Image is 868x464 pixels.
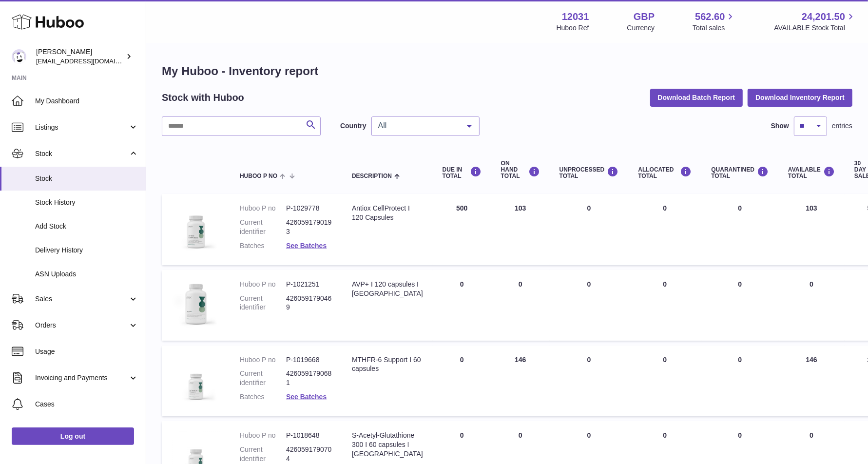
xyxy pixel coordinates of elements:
span: 24,201.50 [802,10,845,23]
dd: P-1018648 [286,431,332,440]
span: All [376,121,460,131]
a: See Batches [286,393,327,401]
dt: Current identifier [240,218,286,236]
span: 562.60 [695,10,725,23]
img: product image [172,280,220,329]
dt: Batches [240,392,286,402]
dd: P-1029778 [286,204,332,213]
div: [PERSON_NAME] [36,47,124,66]
span: Cases [35,400,138,409]
div: QUARANTINED Total [711,166,769,179]
dt: Current identifier [240,445,286,464]
div: Currency [627,23,655,33]
label: Show [771,121,789,131]
td: 0 [491,270,550,341]
img: admin@makewellforyou.com [12,49,26,64]
span: Delivery History [35,246,138,255]
dt: Batches [240,241,286,251]
img: product image [172,204,220,252]
div: S-Acetyl-Glutathione 300 I 60 capsules I [GEOGRAPHIC_DATA] [352,431,423,459]
dd: P-1019668 [286,355,332,365]
span: Orders [35,321,128,330]
span: 0 [738,356,742,364]
strong: GBP [634,10,655,23]
dd: 4260591790193 [286,218,332,236]
dt: Huboo P no [240,204,286,213]
label: Country [340,121,366,131]
dt: Huboo P no [240,431,286,440]
td: 0 [628,194,701,265]
td: 146 [778,346,845,417]
span: 0 [738,204,742,212]
h2: Stock with Huboo [162,91,244,104]
img: product image [172,355,220,404]
td: 103 [491,194,550,265]
span: 0 [738,431,742,439]
strong: 12031 [562,10,589,23]
span: Huboo P no [240,173,277,179]
span: Stock [35,149,128,158]
button: Download Batch Report [650,89,743,106]
span: Usage [35,347,138,356]
dd: 4260591790681 [286,369,332,387]
td: 146 [491,346,550,417]
td: 0 [550,270,629,341]
h1: My Huboo - Inventory report [162,63,852,79]
dd: 4260591790469 [286,294,332,312]
td: 0 [550,346,629,417]
span: Stock History [35,198,138,207]
span: 0 [738,280,742,288]
button: Download Inventory Report [748,89,852,106]
span: My Dashboard [35,97,138,106]
a: 24,201.50 AVAILABLE Stock Total [774,10,856,33]
span: [EMAIL_ADDRESS][DOMAIN_NAME] [36,57,143,65]
dt: Huboo P no [240,355,286,365]
div: MTHFR-6 Support I 60 capsules [352,355,423,374]
span: Total sales [693,23,736,33]
div: Huboo Ref [557,23,589,33]
div: ON HAND Total [501,160,540,180]
td: 500 [433,194,491,265]
div: ALLOCATED Total [638,166,692,179]
span: Invoicing and Payments [35,373,128,383]
td: 0 [778,270,845,341]
td: 0 [550,194,629,265]
td: 0 [628,346,701,417]
div: UNPROCESSED Total [559,166,619,179]
a: See Batches [286,242,327,250]
span: Description [352,173,392,179]
span: Sales [35,294,128,304]
td: 0 [433,270,491,341]
dd: P-1021251 [286,280,332,289]
span: ASN Uploads [35,270,138,279]
span: Listings [35,123,128,132]
dt: Huboo P no [240,280,286,289]
div: Antiox CellProtect I 120 Capsules [352,204,423,222]
span: Stock [35,174,138,183]
div: DUE IN TOTAL [443,166,482,179]
td: 0 [628,270,701,341]
span: entries [832,121,852,131]
div: AVAILABLE Total [788,166,835,179]
td: 0 [433,346,491,417]
dt: Current identifier [240,369,286,387]
div: AVP+ I 120 capsules I [GEOGRAPHIC_DATA] [352,280,423,298]
span: AVAILABLE Stock Total [774,23,856,33]
dt: Current identifier [240,294,286,312]
td: 103 [778,194,845,265]
dd: 4260591790704 [286,445,332,464]
a: Log out [12,427,134,445]
span: Add Stock [35,222,138,231]
a: 562.60 Total sales [693,10,736,33]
